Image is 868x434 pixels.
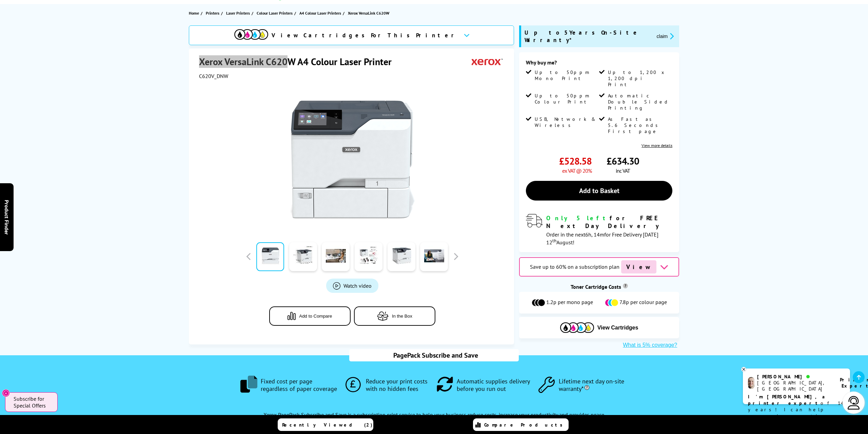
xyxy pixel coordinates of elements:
span: Only 5 left [546,214,610,222]
span: £634.30 [607,155,639,167]
b: I'm [PERSON_NAME], a printer expert [748,394,827,406]
a: Home [189,10,201,17]
span: View Cartridges [597,325,638,331]
span: 7.8p per colour page [619,299,667,307]
span: Up to 5 Years On-Site Warranty* [525,29,651,44]
a: Add to Basket [526,181,672,201]
span: Recently Viewed (2) [282,422,373,428]
span: Subscribe for Special Offers [14,395,51,409]
span: Save up to 60% on a subscription plan [530,263,619,270]
span: 1.2p per mono page [546,299,593,307]
span: Lifetime next day on-site warranty* [559,378,628,392]
a: Recently Viewed (2) [278,418,373,431]
a: Laser Printers [226,10,252,17]
div: [GEOGRAPHIC_DATA], [GEOGRAPHIC_DATA] [757,380,831,392]
p: of 14 years! I can help you choose the right product [748,394,845,426]
div: Xerox PagePack Subscribe and Save is a subscription print service to help your business reduce co... [262,398,606,428]
div: Why buy me? [526,59,672,69]
span: Compare Products [484,422,566,428]
span: As Fast as 5.6 Seconds First page [608,116,671,134]
div: modal_delivery [526,214,672,245]
button: View Cartridges [524,322,674,333]
span: Product Finder [3,200,10,234]
button: Add to Compare [269,306,351,326]
span: ex VAT @ 20% [562,167,592,174]
span: Order in the next for Free Delivery [DATE] 12 August! [546,231,658,246]
a: A4 Colour Laser Printers [299,10,343,17]
span: Add to Compare [299,314,332,319]
a: Colour Laser Printers [257,10,294,17]
div: [PERSON_NAME] [757,374,831,380]
span: Up to 1,200 x 1,200 dpi Print [608,69,671,88]
img: Cartridges [560,322,594,333]
span: Laser Printers [226,10,250,17]
span: In the Box [392,314,412,319]
span: Up to 50ppm Mono Print [535,69,598,81]
img: ashley-livechat.png [748,377,754,389]
span: Automatic Double Sided Printing [608,93,671,111]
img: Xerox [472,55,503,68]
span: USB, Network & Wireless [535,116,598,128]
span: £528.58 [559,155,592,167]
sup: th [552,238,556,244]
span: View [621,260,656,273]
span: Automatic supplies delivery before you run out [457,378,533,392]
span: Watch video [343,282,372,289]
img: Xerox VersaLink C620W [286,93,419,226]
img: cmyk-icon.svg [234,29,268,40]
button: In the Box [354,306,435,326]
span: C620V_DNW [199,73,228,79]
span: View Cartridges For This Printer [272,32,458,39]
a: View more details [642,143,672,148]
button: What is 5% coverage? [621,342,679,348]
span: Home [189,10,199,17]
button: promo-description [655,32,676,40]
h1: Xerox VersaLink C620W A4 Colour Laser Printer [199,55,398,68]
span: Colour Laser Printers [257,10,293,17]
span: inc VAT [616,167,630,174]
sup: Cost per page [623,283,628,288]
span: Xerox VersaLink C620W [348,11,389,16]
span: Fixed cost per page regardless of paper coverage [261,378,340,392]
button: Close [2,389,10,397]
a: Printers [206,10,221,17]
div: Toner Cartridge Costs [519,283,679,290]
img: user-headset-light.svg [847,396,861,410]
span: Printers [206,10,219,17]
a: Product_All_Videos [326,279,378,293]
a: Compare Products [473,418,569,431]
span: PagePack Subscribe and Save [390,351,478,360]
div: for FREE Next Day Delivery [546,214,672,230]
span: Up to 50ppm Colour Print [535,93,598,105]
span: 6h, 14m [585,231,604,238]
span: Reduce your print costs with no hidden fees [366,378,431,392]
span: A4 Colour Laser Printers [299,10,341,17]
